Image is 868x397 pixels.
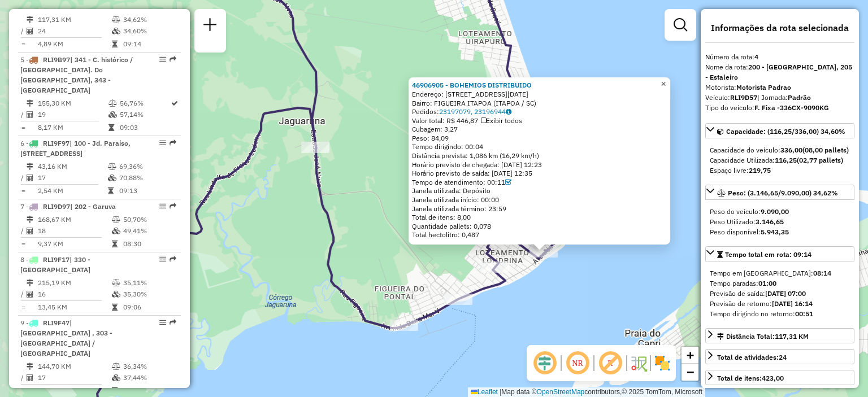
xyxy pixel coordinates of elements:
div: Capacidade: (116,25/336,00) 34,60% [705,141,854,180]
span: | 202 - Garuva [70,202,116,211]
div: Total de itens: [717,373,784,383]
span: 8 - [20,255,90,274]
a: Distância Total:117,31 KM [705,328,854,343]
td: = [20,38,26,50]
i: Distância Total [27,216,33,223]
i: % de utilização da cubagem [112,291,120,298]
i: Total de Atividades [27,111,33,118]
td: 13,45 KM [37,302,111,313]
strong: 3.146,65 [756,217,784,226]
td: = [20,385,26,396]
strong: 24 [779,353,787,361]
div: Peso: (3.146,65/9.090,00) 34,62% [705,202,854,242]
div: Número da rota: [705,52,854,62]
td: 08:30 [123,238,176,250]
i: % de utilização do peso [108,163,116,170]
td: / [20,25,26,37]
td: 35,30% [123,289,176,300]
div: Janela utilizada término: 23:59 [412,204,667,213]
i: % de utilização do peso [112,216,120,223]
strong: 336,00 [780,146,802,154]
i: Total de Atividades [27,174,33,181]
td: 09:06 [123,302,176,313]
td: 18 [37,225,111,237]
td: / [20,225,26,237]
i: Rota otimizada [171,100,178,107]
div: Tempo de atendimento: 00:11 [412,178,667,187]
i: Tempo total em rota [112,41,118,47]
td: = [20,122,26,133]
i: Total de Atividades [27,291,33,298]
span: RLI9D97 [43,202,70,211]
a: Close popup [657,77,670,91]
em: Rota exportada [170,203,176,210]
i: % de utilização do peso [112,363,120,370]
span: Peso: (3.146,65/9.090,00) 34,62% [728,189,838,197]
td: 50,70% [123,214,176,225]
td: / [20,109,26,120]
strong: [DATE] 16:14 [772,299,813,308]
div: Espaço livre: [710,165,850,176]
div: Janela utilizada: Depósito [412,186,667,195]
a: Peso: (3.146,65/9.090,00) 34,62% [705,185,854,200]
strong: (08,00 pallets) [802,146,849,154]
td: 17 [37,172,107,184]
td: 34,60% [123,25,176,37]
em: Rota exportada [170,56,176,63]
span: + [687,348,694,362]
span: Tempo total em rota: 09:14 [725,250,811,259]
i: Distância Total [27,16,33,23]
i: % de utilização da cubagem [108,174,116,181]
i: Total de Atividades [27,28,33,34]
span: RLI9F47 [43,319,70,327]
strong: Motorista Padrao [736,83,791,91]
td: 35,11% [123,277,176,289]
em: Opções [159,56,166,63]
strong: RLI9D57 [730,93,757,102]
td: 17 [37,372,111,383]
a: Exibir filtros [669,14,692,36]
em: Opções [159,319,166,326]
span: RLI9B97 [43,55,70,64]
div: Peso Utilizado: [710,217,850,227]
strong: F. Fixa -336CX-9090KG [754,103,829,112]
em: Rota exportada [170,139,176,146]
td: 56,76% [119,98,170,109]
div: Janela utilizada início: 00:00 [412,195,667,204]
td: / [20,289,26,300]
span: Exibir rótulo [597,350,624,377]
div: Bairro: FIGUEIRA ITAPOA (ITAPOA / SC) [412,98,667,107]
span: | Jornada: [757,93,811,102]
img: Exibir/Ocultar setores [653,354,671,372]
td: 69,36% [119,161,176,172]
i: Total de Atividades [27,228,33,234]
i: % de utilização do peso [112,280,120,286]
strong: Padrão [788,93,811,102]
span: Exibir todos [481,116,522,125]
em: Opções [159,139,166,146]
a: Total de itens:423,00 [705,370,854,385]
a: Zoom out [682,364,698,381]
td: / [20,372,26,383]
div: Previsão de saída: [710,289,850,299]
div: Tempo paradas: [710,278,850,289]
td: 168,67 KM [37,214,111,225]
strong: 116,25 [775,156,797,164]
strong: 00:51 [795,309,813,318]
a: Total de atividades:24 [705,349,854,364]
span: | 100 - Jd. Paraíso, [STREET_ADDRESS] [20,139,131,158]
td: 57,14% [119,109,170,120]
div: Capacidade Utilizada: [710,155,850,165]
td: = [20,185,26,197]
i: Tempo total em rota [112,304,118,311]
span: 9 - [20,319,112,357]
h4: Informações da rota selecionada [705,23,854,33]
div: Total hectolitro: 0,487 [412,230,667,239]
td: 16 [37,289,111,300]
div: Total de itens: 8,00 [412,213,667,222]
td: 8,17 KM [37,122,108,133]
div: Tempo em [GEOGRAPHIC_DATA]: [710,268,850,278]
a: Leaflet [471,388,498,396]
span: RLI9F97 [43,139,70,147]
td: 34,62% [123,14,176,25]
